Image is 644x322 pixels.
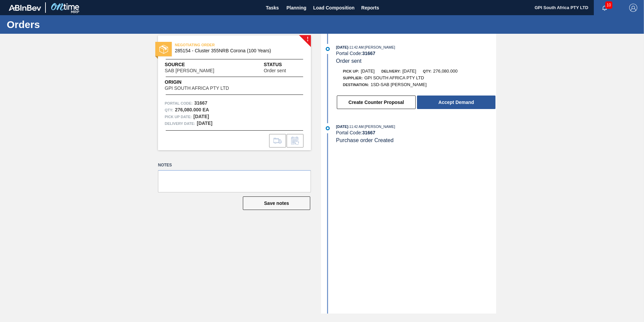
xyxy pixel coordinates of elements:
span: 276,080.000 [433,69,457,74]
span: Source [165,61,234,68]
button: Save notes [243,196,310,210]
span: : [PERSON_NAME] [364,125,395,129]
img: TNhmsLtSVTkK8tSr43FrP2fwEKptu5GPRR3wAAAABJRU5ErkJggg== [9,5,41,11]
span: - 11:42 AM [348,125,364,129]
button: Create Counter Proposal [337,96,416,109]
span: GPI SOUTH AFRICA PTY LTD [364,75,424,80]
div: Portal Code: [336,130,496,135]
span: Order sent [336,58,362,64]
span: NEGOTIATING ORDER [175,42,269,48]
div: Inform order change [287,134,303,147]
strong: 31667 [194,100,207,106]
span: GPI SOUTH AFRICA PTY LTD [165,86,229,91]
span: Planning [287,4,307,12]
span: Tasks [265,4,280,12]
h1: Orders [7,21,126,28]
img: status [159,45,168,54]
span: Delivery Date: [165,120,195,127]
span: Destination: [343,83,369,87]
span: Status [264,61,304,68]
img: Logout [629,4,637,12]
span: SAB [PERSON_NAME] [165,68,214,73]
span: [DATE] [402,69,416,74]
button: Notifications [594,3,615,12]
div: Portal Code: [336,51,496,56]
div: Go to Load Composition [269,134,286,147]
strong: [DATE] [193,114,209,119]
span: [DATE] [336,125,348,129]
span: Load Composition [313,4,355,12]
span: 10 [605,1,612,9]
span: Purchase order Created [336,137,394,143]
span: Qty: [423,69,431,73]
span: Order sent [264,68,286,73]
span: Origin [165,79,246,86]
strong: 31667 [362,51,375,56]
img: atual [326,47,330,51]
span: Delivery: [381,69,400,73]
span: 1SD-SAB [PERSON_NAME] [371,82,426,87]
span: Pick up: [343,69,359,73]
span: Reports [361,4,379,12]
span: Qty : [165,107,173,113]
span: [DATE] [336,45,348,49]
strong: 276,080.000 EA [175,107,209,112]
span: Portal Code: [165,100,193,107]
span: Supplier: [343,76,363,80]
button: Accept Demand [417,96,495,109]
span: - 11:42 AM [348,46,364,49]
img: atual [326,126,330,130]
span: [DATE] [361,69,375,74]
span: 285154 - Cluster 355NRB Corona (100 Years) [175,48,297,53]
span: Pick up Date: [165,113,192,120]
label: Notes [158,160,311,170]
span: : [PERSON_NAME] [364,45,395,49]
strong: [DATE] [197,120,212,126]
strong: 31667 [362,130,375,135]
